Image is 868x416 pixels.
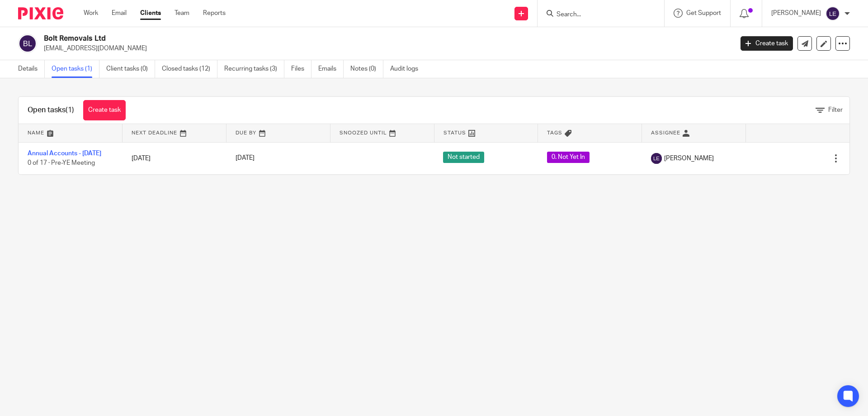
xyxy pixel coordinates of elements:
[28,150,101,157] a: Annual Accounts - [DATE]
[556,11,637,19] input: Search
[390,60,425,78] a: Audit logs
[106,60,155,78] a: Client tasks (0)
[224,60,284,78] a: Recurring tasks (3)
[826,6,840,21] img: svg%3E
[18,60,45,78] a: Details
[83,100,126,120] a: Create task
[664,154,714,163] span: [PERSON_NAME]
[828,107,843,113] span: Filter
[443,152,484,163] span: Not started
[18,34,37,53] img: svg%3E
[443,130,466,135] span: Status
[44,34,590,43] h2: Bolt Removals Ltd
[66,106,74,114] span: (1)
[686,10,721,16] span: Get Support
[123,142,226,174] td: [DATE]
[291,60,311,78] a: Files
[18,7,63,19] img: Pixie
[350,60,383,78] a: Notes (0)
[547,130,562,135] span: Tags
[84,9,98,18] a: Work
[140,9,161,18] a: Clients
[547,152,590,163] span: 0. Not Yet In
[203,9,226,18] a: Reports
[28,160,95,166] span: 0 of 17 · Pre-YE Meeting
[236,155,255,162] span: [DATE]
[741,36,793,51] a: Create task
[28,105,74,115] h1: Open tasks
[52,60,99,78] a: Open tasks (1)
[175,9,189,18] a: Team
[318,60,344,78] a: Emails
[651,153,662,164] img: svg%3E
[162,60,217,78] a: Closed tasks (12)
[112,9,127,18] a: Email
[340,130,387,135] span: Snoozed Until
[771,9,821,18] p: [PERSON_NAME]
[44,44,727,53] p: [EMAIL_ADDRESS][DOMAIN_NAME]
